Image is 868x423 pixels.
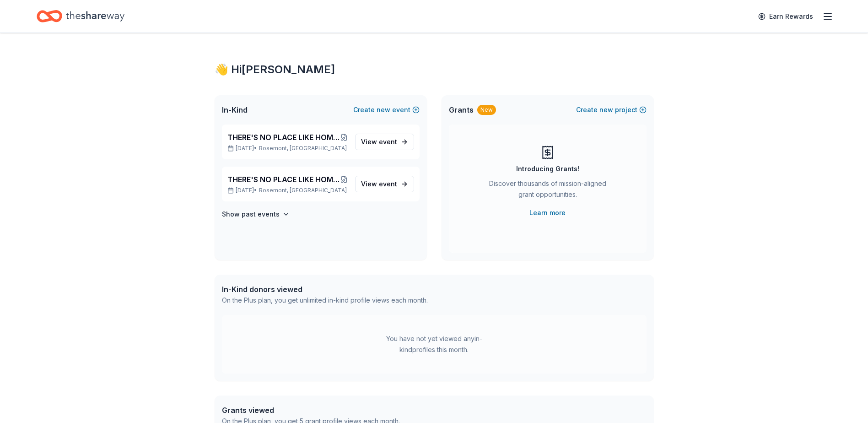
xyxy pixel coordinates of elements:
div: Introducing Grants! [516,163,579,174]
span: In-Kind [222,104,248,115]
div: On the Plus plan, you get unlimited in-kind profile views each month. [222,295,428,306]
div: You have not yet viewed any in-kind profiles this month. [377,333,491,355]
a: Learn more [529,207,566,218]
div: In-Kind donors viewed [222,284,428,295]
div: Discover thousands of mission-aligned grant opportunities. [485,178,610,204]
span: THERE'S NO PLACE LIKE HOME "2026 SPRING GARDEN BALL- DES PLAINES CHAMBER OF COMMERCE [227,132,340,143]
span: event [379,180,397,188]
span: new [599,104,613,115]
button: Createnewevent [353,104,420,115]
p: [DATE] • [227,187,348,194]
button: Createnewproject [576,104,647,115]
a: View event [355,134,414,150]
div: New [477,105,496,115]
span: View [361,179,397,190]
button: Show past events [222,209,290,220]
span: event [379,138,397,146]
p: [DATE] • [227,145,348,152]
a: View event [355,176,414,192]
div: 👋 Hi [PERSON_NAME] [215,62,654,77]
span: Rosemont, [GEOGRAPHIC_DATA] [259,145,347,152]
span: Grants [449,104,474,115]
h4: Show past events [222,209,280,220]
span: new [377,104,390,115]
div: Grants viewed [222,405,400,416]
a: Earn Rewards [753,8,819,25]
span: View [361,136,397,147]
a: Home [37,5,124,27]
span: THERE'S NO PLACE LIKE HOME "2026 SPRING GARDEN BALL- DES PLAINES CHAMBER OF COMMERCE [227,174,340,185]
span: Rosemont, [GEOGRAPHIC_DATA] [259,187,347,194]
